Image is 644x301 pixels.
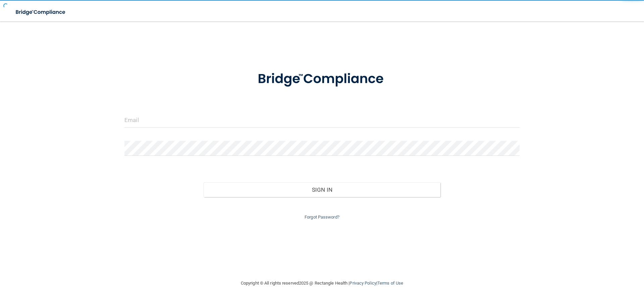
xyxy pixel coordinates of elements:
img: bridge_compliance_login_screen.278c3ca4.svg [244,62,400,97]
a: Privacy Policy [350,281,376,286]
img: bridge_compliance_login_screen.278c3ca4.svg [10,5,72,19]
button: Sign In [204,182,441,197]
a: Forgot Password? [305,215,339,220]
div: Copyright © All rights reserved 2025 @ Rectangle Health | | [200,273,444,294]
a: Terms of Use [377,281,403,286]
input: Email [124,113,520,128]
